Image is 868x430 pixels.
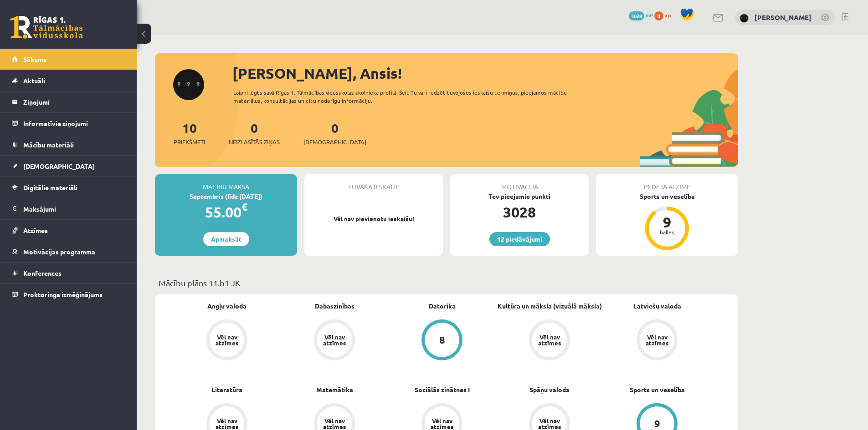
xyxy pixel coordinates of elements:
[23,226,48,234] span: Atzīmes
[12,134,125,155] a: Mācību materiāli
[214,334,240,346] div: Vēl nav atzīmes
[304,174,443,192] div: Tuvākā ieskaite
[207,301,247,311] a: Angļu valoda
[439,335,445,345] div: 8
[12,91,125,112] a: Ziņojumi
[654,11,663,20] span: 0
[529,385,570,395] a: Spāņu valoda
[23,91,125,112] legend: Ziņojumi
[12,241,125,262] a: Motivācijas programma
[12,284,125,305] a: Proktoringa izmēģinājums
[174,120,205,147] a: 10Priekšmeti
[23,162,95,170] span: [DEMOGRAPHIC_DATA]
[12,113,125,134] a: Informatīvie ziņojumi
[322,334,347,346] div: Vēl nav atzīmes
[496,319,603,362] a: Vēl nav atzīmes
[23,248,95,256] span: Motivācijas programma
[653,229,681,235] div: balles
[537,334,562,346] div: Vēl nav atzīmes
[450,192,589,201] div: Tev pieejamie punkti
[629,11,644,20] span: 3028
[23,55,46,63] span: Sākums
[241,200,247,213] span: €
[646,11,653,19] span: mP
[654,11,675,19] a: 0 xp
[23,290,103,298] span: Proktoringa izmēģinājums
[603,319,711,362] a: Vēl nav atzīmes
[233,88,583,105] div: Laipni lūgts savā Rīgas 1. Tālmācības vidusskolas skolnieka profilā. Šeit Tu vari redzēt tuvojošo...
[211,385,242,395] a: Literatūra
[12,49,125,70] a: Sākums
[322,418,347,430] div: Vēl nav atzīmes
[23,76,45,85] span: Aktuāli
[665,11,671,19] span: xp
[173,319,281,362] a: Vēl nav atzīmes
[755,13,812,22] a: [PERSON_NAME]
[596,192,738,201] div: Sports un veselība
[629,11,653,19] a: 3028 mP
[630,385,685,395] a: Sports un veselība
[232,62,738,84] div: [PERSON_NAME], Ansis!
[12,220,125,241] a: Atzīmes
[415,385,470,395] a: Sociālās zinātnes I
[498,301,602,311] a: Kultūra un māksla (vizuālā māksla)
[596,192,738,252] a: Sports un veselība 9 balles
[214,418,240,430] div: Vēl nav atzīmes
[537,418,562,430] div: Vēl nav atzīmes
[654,419,660,429] div: 9
[155,174,297,192] div: Mācību maksa
[174,137,205,147] span: Priekšmeti
[159,277,734,289] p: Mācību plāns 11.b1 JK
[10,16,83,39] a: Rīgas 1. Tālmācības vidusskola
[316,385,353,395] a: Matemātika
[450,201,589,223] div: 3028
[12,177,125,198] a: Digitālie materiāli
[489,232,550,246] a: 12 piedāvājumi
[23,269,62,277] span: Konferences
[155,201,297,223] div: 55.00
[315,301,354,311] a: Dabaszinības
[12,70,125,91] a: Aktuāli
[23,183,77,192] span: Digitālie materiāli
[388,319,496,362] a: 8
[281,319,388,362] a: Vēl nav atzīmes
[633,301,681,311] a: Latviešu valoda
[644,334,670,346] div: Vēl nav atzīmes
[12,198,125,219] a: Maksājumi
[653,215,681,229] div: 9
[155,192,297,201] div: Septembris (līdz [DATE])
[740,14,749,23] img: Ansis Eglājs
[303,120,366,147] a: 0[DEMOGRAPHIC_DATA]
[12,263,125,283] a: Konferences
[429,301,456,311] a: Datorika
[203,232,249,246] a: Apmaksāt
[12,156,125,177] a: [DEMOGRAPHIC_DATA]
[303,137,366,147] span: [DEMOGRAPHIC_DATA]
[229,137,280,147] span: Neizlasītās ziņas
[309,214,438,223] p: Vēl nav pievienotu ieskaišu!
[450,174,589,192] div: Motivācija
[23,198,125,219] legend: Maksājumi
[23,113,125,134] legend: Informatīvie ziņojumi
[596,174,738,192] div: Pēdējā atzīme
[429,418,455,430] div: Vēl nav atzīmes
[229,120,280,147] a: 0Neizlasītās ziņas
[23,141,74,149] span: Mācību materiāli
